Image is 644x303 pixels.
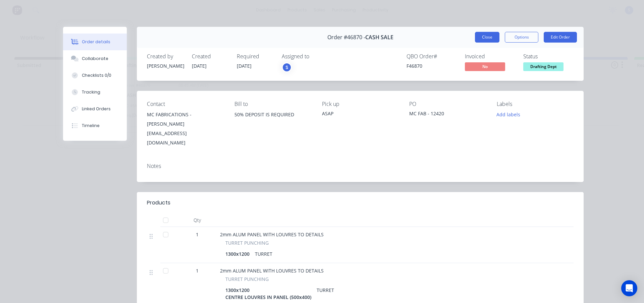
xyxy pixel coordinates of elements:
[409,110,486,119] div: MC FAB - 12420
[192,63,207,69] span: [DATE]
[322,101,399,107] div: Pick up
[82,56,108,62] div: Collaborate
[282,62,292,72] button: S
[465,62,505,71] span: No
[147,110,224,129] div: MC FABRICATIONS - [PERSON_NAME]
[225,276,269,283] span: TURRET PUNCHING
[322,110,399,117] div: ASAP
[225,249,252,259] div: 1300x1200
[237,53,274,60] div: Required
[475,32,499,43] button: Close
[282,53,349,60] div: Assigned to
[409,101,486,107] div: PO
[82,39,110,45] div: Order details
[63,34,127,50] button: Order details
[225,285,314,302] div: 1300x1200 CENTRE LOUVRES IN PANEL (500x400)
[63,101,127,117] button: Linked Orders
[234,110,311,119] div: 50% DEPOSIT IS REQUIRED
[196,267,199,274] span: 1
[237,63,252,69] span: [DATE]
[314,285,337,295] div: TURRET
[621,280,637,296] div: Open Intercom Messenger
[365,34,393,41] span: CASH SALE
[82,106,111,112] div: Linked Orders
[220,231,324,238] span: 2mm ALUM PANEL WITH LOUVRES TO DETAILS
[465,53,515,60] div: Invoiced
[407,62,457,69] div: F46870
[234,101,311,107] div: Bill to
[523,62,563,71] span: Drafting Dept
[225,239,269,246] span: TURRET PUNCHING
[147,163,574,169] div: Notes
[63,84,127,101] button: Tracking
[147,101,224,107] div: Contact
[234,110,311,131] div: 50% DEPOSIT IS REQUIRED
[252,249,275,259] div: TURRET
[63,67,127,84] button: Checklists 0/0
[147,62,184,69] div: [PERSON_NAME]
[192,53,229,60] div: Created
[63,117,127,134] button: Timeline
[196,231,199,238] span: 1
[63,50,127,67] button: Collaborate
[82,123,100,129] div: Timeline
[493,110,524,119] button: Add labels
[497,101,574,107] div: Labels
[82,89,100,95] div: Tracking
[505,32,538,43] button: Options
[177,214,217,227] div: Qty
[147,110,224,147] div: MC FABRICATIONS - [PERSON_NAME][EMAIL_ADDRESS][DOMAIN_NAME]
[147,53,184,60] div: Created by
[220,267,324,274] span: 2mm ALUM PANEL WITH LOUVRES TO DETAILS
[147,129,224,147] div: [EMAIL_ADDRESS][DOMAIN_NAME]
[523,53,574,60] div: Status
[544,32,577,43] button: Edit Order
[407,53,457,60] div: QBO Order #
[82,72,111,78] div: Checklists 0/0
[327,34,365,41] span: Order #46870 -
[147,199,170,207] div: Products
[523,62,563,72] button: Drafting Dept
